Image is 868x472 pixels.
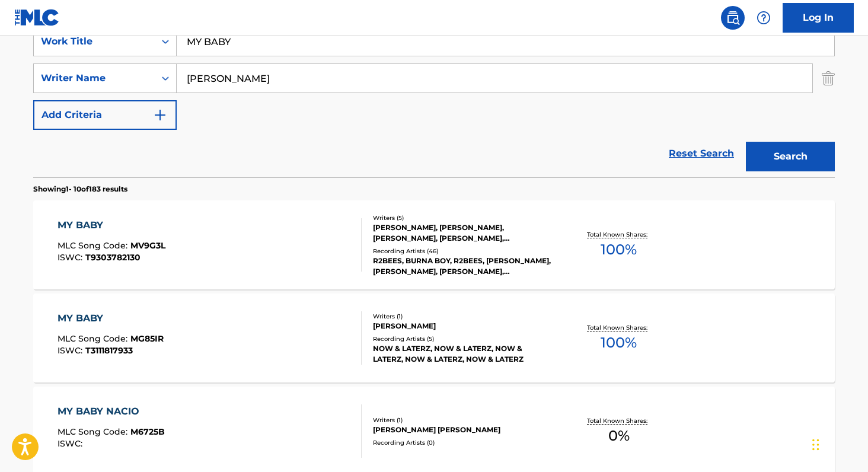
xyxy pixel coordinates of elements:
a: Log In [783,3,854,33]
div: Recording Artists ( 46 ) [373,247,552,256]
span: MLC Song Code : [58,240,130,251]
div: [PERSON_NAME], [PERSON_NAME], [PERSON_NAME], [PERSON_NAME], [PERSON_NAME] [373,222,552,244]
p: Total Known Shares: [587,230,650,239]
a: MY BABYMLC Song Code:MV9G3LISWC:T9303782130Writers (5)[PERSON_NAME], [PERSON_NAME], [PERSON_NAME]... [33,200,835,289]
div: Writers ( 1 ) [373,416,552,425]
div: Work Title [41,34,148,49]
a: MY BABYMLC Song Code:MG85IRISWC:T3111817933Writers (1)[PERSON_NAME]Recording Artists (5)NOW & LAT... [33,294,835,382]
img: 9d2ae6d4665cec9f34b9.svg [153,108,167,122]
div: MY BABY [58,311,164,326]
button: Add Criteria [33,100,177,130]
div: MY BABY [58,218,165,232]
span: T3111817933 [85,345,133,356]
p: Showing 1 - 10 of 183 results [33,184,127,194]
img: Delete Criterion [822,63,835,93]
div: Writers ( 1 ) [373,312,552,321]
span: 0 % [608,425,630,447]
div: MY BABY NACIO [58,404,165,419]
span: 100 % [601,239,637,260]
div: Writers ( 5 ) [373,213,552,222]
span: MG85IR [130,333,164,344]
div: Drag [812,427,819,463]
div: Recording Artists ( 0 ) [373,438,552,447]
button: Search [746,142,835,171]
span: 100 % [601,332,637,353]
p: Total Known Shares: [587,323,650,332]
a: Reset Search [663,141,740,167]
div: [PERSON_NAME] [373,321,552,331]
img: MLC Logo [14,9,60,26]
span: ISWC : [58,438,85,449]
span: ISWC : [58,252,85,263]
span: MV9G3L [130,240,165,251]
iframe: Chat Widget [809,415,868,472]
span: MLC Song Code : [58,333,130,344]
div: R2BEES, BURNA BOY, R2BEES, [PERSON_NAME], [PERSON_NAME], [PERSON_NAME], [PERSON_NAME] THE LATIN BOY [373,256,552,277]
img: help [757,11,771,25]
span: ISWC : [58,345,85,356]
p: Total Known Shares: [587,416,650,425]
img: search [726,11,740,25]
span: MLC Song Code : [58,426,130,437]
div: [PERSON_NAME] [PERSON_NAME] [373,425,552,435]
div: Recording Artists ( 5 ) [373,334,552,343]
div: Help [752,6,776,30]
div: Writer Name [41,71,148,85]
form: Search Form [33,27,835,177]
span: T9303782130 [85,252,141,263]
a: Public Search [721,6,745,30]
span: M6725B [130,426,165,437]
div: NOW & LATERZ, NOW & LATERZ, NOW & LATERZ, NOW & LATERZ, NOW & LATERZ [373,343,552,365]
